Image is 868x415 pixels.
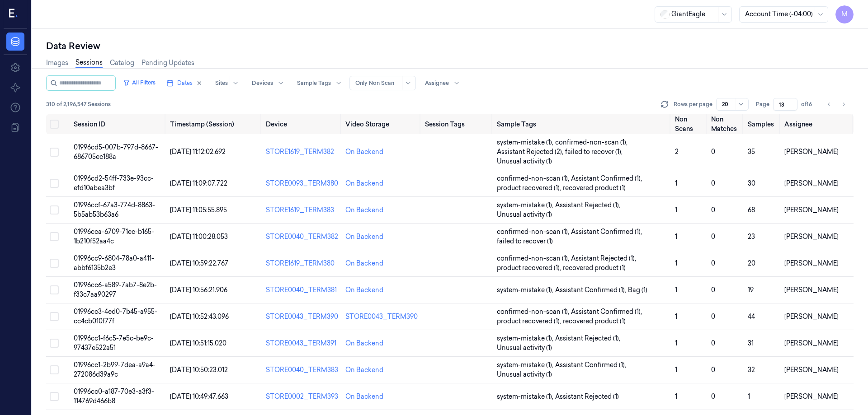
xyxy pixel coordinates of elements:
[565,147,624,157] span: failed to recover (1) ,
[170,206,227,214] span: [DATE] 11:05:55.895
[497,210,552,219] span: Unusual activity (1)
[262,114,342,134] th: Device
[170,312,229,321] span: [DATE] 10:52:43.096
[75,58,103,68] a: Sessions
[497,174,571,183] span: confirmed-non-scan (1) ,
[784,312,839,321] span: [PERSON_NAME]
[74,174,154,192] span: 01996cd2-54ff-733e-93cc-efd10abea3bf
[497,334,555,343] span: system-mistake (1) ,
[708,114,744,134] th: Non Matches
[675,286,677,294] span: 1
[46,58,68,68] a: Images
[784,206,839,214] span: [PERSON_NAME]
[493,114,671,134] th: Sample Tags
[266,285,338,295] div: STORE0040_TERM381
[555,138,629,147] span: confirmed-non-scan (1) ,
[50,285,59,294] button: Select row
[50,339,59,348] button: Select row
[74,387,154,405] span: 01996cc0-a187-70e3-a3f3-114769d466b8
[266,232,338,242] div: STORE0040_TERM382
[170,179,227,187] span: [DATE] 11:09:07.722
[50,365,59,374] button: Select row
[555,334,622,343] span: Assistant Rejected (1) ,
[835,5,854,23] button: M
[711,366,715,374] span: 0
[497,317,563,326] span: product recovered (1) ,
[345,205,383,215] div: On Backend
[170,339,226,347] span: [DATE] 10:51:15.020
[711,339,715,347] span: 0
[497,201,555,210] span: system-mistake (1) ,
[266,392,338,401] div: STORE0002_TERM393
[345,179,383,188] div: On Backend
[50,205,59,214] button: Select row
[497,227,571,237] span: confirmed-non-scan (1) ,
[675,148,679,156] span: 2
[345,312,418,322] div: STORE0043_TERM390
[784,392,839,401] span: [PERSON_NAME]
[497,237,553,246] span: failed to recover (1)
[497,285,555,295] span: system-mistake (1) ,
[563,263,626,273] span: recovered product (1)
[170,366,228,374] span: [DATE] 10:50:23.012
[563,183,626,193] span: recovered product (1)
[74,201,155,219] span: 01996ccf-67a3-774d-8863-5b5ab53b63a6
[784,148,839,156] span: [PERSON_NAME]
[675,233,677,241] span: 1
[823,98,835,111] button: Go to previous page
[711,206,715,214] span: 0
[497,307,571,317] span: confirmed-non-scan (1) ,
[421,114,493,134] th: Session Tags
[571,174,644,183] span: Assistant Confirmed (1) ,
[837,98,850,111] button: Go to next page
[74,308,157,325] span: 01996cc3-4ed0-7b45-a955-cc4cb010f77f
[74,334,154,352] span: 01996cc1-f6c5-7e5c-be9c-97437e522a51
[748,286,754,294] span: 19
[748,312,755,321] span: 44
[70,114,166,134] th: Session ID
[563,317,626,326] span: recovered product (1)
[497,183,563,193] span: product recovered (1) ,
[711,233,715,241] span: 0
[142,58,194,68] a: Pending Updates
[345,259,383,268] div: On Backend
[555,285,628,295] span: Assistant Confirmed (1) ,
[170,148,226,156] span: [DATE] 11:12:02.692
[266,312,338,322] div: STORE0043_TERM390
[497,157,552,166] span: Unusual activity (1)
[50,312,59,321] button: Select row
[711,259,715,267] span: 0
[266,205,338,215] div: STORE1619_TERM383
[74,361,156,378] span: 01996cc1-2b99-7dea-a9a4-272086d39a9c
[345,147,383,157] div: On Backend
[345,365,383,375] div: On Backend
[497,392,555,401] span: system-mistake (1) ,
[342,114,421,134] th: Video Storage
[266,365,338,375] div: STORE0040_TERM383
[748,366,755,374] span: 32
[784,366,839,374] span: [PERSON_NAME]
[497,343,552,353] span: Unusual activity (1)
[345,232,383,242] div: On Backend
[675,366,677,374] span: 1
[163,76,206,90] button: Dates
[756,100,769,108] span: Page
[748,206,755,214] span: 68
[571,307,644,317] span: Assistant Confirmed (1) ,
[170,259,228,267] span: [DATE] 10:59:22.767
[497,370,552,379] span: Unusual activity (1)
[50,232,59,241] button: Select row
[266,179,338,188] div: STORE0093_TERM380
[675,312,677,321] span: 1
[497,263,563,273] span: product recovered (1) ,
[823,98,850,111] nav: pagination
[497,254,571,263] span: confirmed-non-scan (1) ,
[74,228,154,245] span: 01996cca-6709-71ec-b165-1b210f52aa4c
[711,179,715,187] span: 0
[784,179,839,187] span: [PERSON_NAME]
[50,259,59,268] button: Select row
[675,259,677,267] span: 1
[74,281,157,298] span: 01996cc6-a589-7ab7-8e2b-f33c7aa90297
[711,392,715,401] span: 0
